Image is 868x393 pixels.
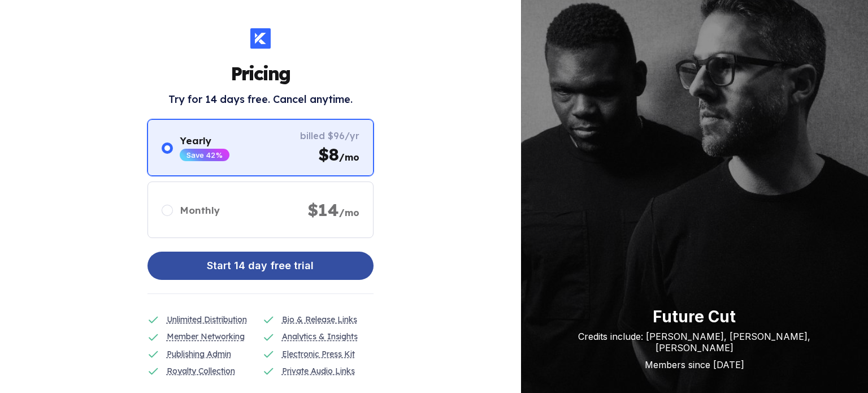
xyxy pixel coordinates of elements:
div: Analytics & Insights [282,330,358,343]
button: Start 14 day free trial [147,252,374,280]
h1: Pricing [231,62,290,85]
div: Unlimited Distribution [167,313,247,326]
span: /mo [339,152,359,163]
div: Electronic Press Kit [282,348,355,360]
div: Yearly [180,135,229,146]
div: Credits include: [PERSON_NAME], [PERSON_NAME], [PERSON_NAME] [544,331,845,353]
div: Member Networking [167,330,245,343]
div: Save 42% [186,150,223,159]
div: $8 [318,144,359,165]
div: Publishing Admin [167,348,231,360]
div: Monthly [180,204,220,216]
h2: Try for 14 days free. Cancel anytime. [168,93,353,106]
div: Royalty Collection [167,365,235,377]
div: Start 14 day free trial [207,254,314,277]
div: billed $96/yr [300,130,359,141]
div: Bio & Release Links [282,313,357,326]
span: /mo [339,207,359,218]
div: $ 14 [307,199,359,221]
div: Private Audio Links [282,365,355,377]
div: Members since [DATE] [544,359,845,370]
div: Future Cut [544,307,845,326]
